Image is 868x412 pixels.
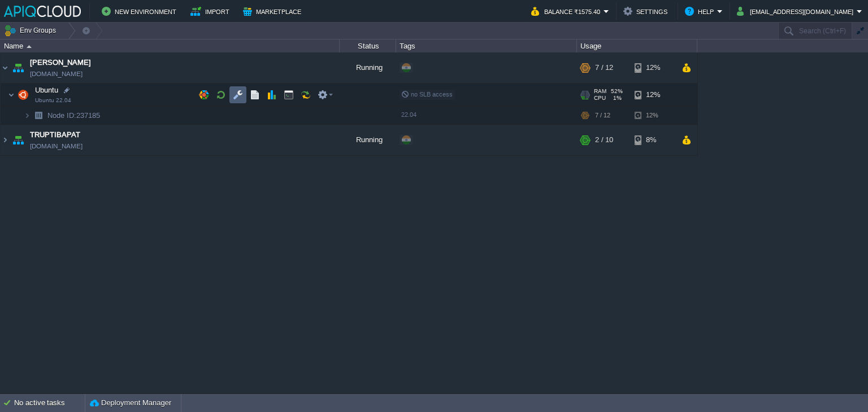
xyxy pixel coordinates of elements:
[578,40,697,52] div: Usage
[30,68,83,80] a: [DOMAIN_NAME]
[4,6,81,17] img: APIQCloud
[340,125,396,155] div: Running
[190,5,233,18] button: Import
[531,5,604,18] button: Balance ₹1575.40
[27,45,32,48] img: AMDAwAAAACH5BAEAAAAALAAAAAABAAEAAAICRAEAOw==
[46,111,102,120] span: 237185
[1,52,10,83] img: AMDAwAAAACH5BAEAAAAALAAAAAABAAEAAAICRAEAOw==
[737,5,857,18] button: [EMAIL_ADDRESS][DOMAIN_NAME]
[34,85,60,95] span: Ubuntu
[90,397,171,409] button: Deployment Manager
[401,111,416,118] span: 22.04
[34,86,60,94] a: UbuntuUbuntu 22.04
[30,129,80,141] a: TRUPTIBAPAT
[594,95,606,102] span: CPU
[685,5,717,18] button: Help
[102,5,180,18] button: New Environment
[24,107,31,124] img: AMDAwAAAACH5BAEAAAAALAAAAAABAAEAAAICRAEAOw==
[635,84,671,106] div: 12%
[635,107,671,124] div: 12%
[4,23,60,38] button: Env Groups
[397,40,576,52] div: Tags
[30,141,83,152] a: [DOMAIN_NAME]
[610,95,622,102] span: 1%
[35,97,71,104] span: Ubuntu 22.04
[635,125,671,155] div: 8%
[594,88,606,95] span: RAM
[595,107,610,124] div: 7 / 12
[340,52,396,83] div: Running
[10,125,26,155] img: AMDAwAAAACH5BAEAAAAALAAAAAABAAEAAAICRAEAOw==
[1,125,10,155] img: AMDAwAAAACH5BAEAAAAALAAAAAABAAEAAAICRAEAOw==
[30,57,91,68] a: [PERSON_NAME]
[47,111,76,120] span: Node ID:
[623,5,671,18] button: Settings
[340,40,396,52] div: Status
[1,40,339,52] div: Name
[611,88,623,95] span: 52%
[46,111,102,120] a: Node ID:237185
[10,52,26,83] img: AMDAwAAAACH5BAEAAAAALAAAAAABAAEAAAICRAEAOw==
[595,125,613,155] div: 2 / 10
[14,394,85,412] div: No active tasks
[595,52,613,83] div: 7 / 12
[31,107,46,124] img: AMDAwAAAACH5BAEAAAAALAAAAAABAAEAAAICRAEAOw==
[635,52,671,83] div: 12%
[401,91,453,98] span: no SLB access
[243,5,305,18] button: Marketplace
[15,84,31,106] img: AMDAwAAAACH5BAEAAAAALAAAAAABAAEAAAICRAEAOw==
[8,84,15,106] img: AMDAwAAAACH5BAEAAAAALAAAAAABAAEAAAICRAEAOw==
